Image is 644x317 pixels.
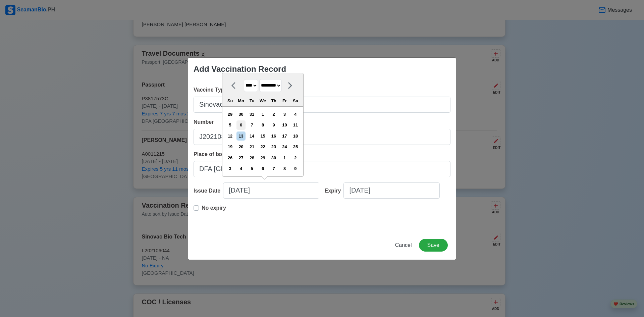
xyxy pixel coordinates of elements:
div: Su [226,96,235,105]
div: Mo [236,96,246,105]
div: Choose Thursday, September 30th, 2021 [269,153,278,162]
div: Choose Tuesday, September 21st, 2021 [247,142,256,151]
div: Choose Saturday, October 9th, 2021 [291,164,300,173]
div: Choose Friday, September 17th, 2021 [280,131,289,141]
div: Fr [280,96,289,105]
div: Choose Monday, September 27th, 2021 [236,153,246,162]
div: Sa [291,96,300,105]
div: We [258,96,267,105]
div: Choose Wednesday, September 1st, 2021 [258,110,267,119]
div: Choose Thursday, October 7th, 2021 [269,164,278,173]
div: Choose Friday, October 8th, 2021 [280,164,289,173]
div: Choose Friday, September 10th, 2021 [280,120,289,129]
div: Expiry [325,187,344,195]
div: Choose Tuesday, August 31st, 2021 [247,110,256,119]
div: Choose Sunday, October 3rd, 2021 [226,164,235,173]
div: Choose Friday, October 1st, 2021 [280,153,289,162]
span: Cancel [395,242,412,248]
input: Ex: Manila [194,161,450,177]
div: Choose Wednesday, September 8th, 2021 [258,120,267,129]
div: Choose Monday, September 6th, 2021 [236,120,246,129]
div: Choose Tuesday, October 5th, 2021 [247,164,256,173]
p: No expiry [202,204,226,212]
div: Choose Sunday, September 26th, 2021 [226,153,235,162]
div: Choose Tuesday, September 7th, 2021 [247,120,256,129]
div: Choose Tuesday, September 28th, 2021 [247,153,256,162]
div: Choose Friday, September 24th, 2021 [280,142,289,151]
span: Place of Issue [194,151,229,157]
button: Save [419,239,448,252]
div: Choose Monday, September 13th, 2021 [236,131,246,141]
span: Vaccine Type [194,87,227,93]
div: Choose Sunday, September 19th, 2021 [226,142,235,151]
input: Ex: Sinovac 1st Dose [194,97,450,113]
div: Th [269,96,278,105]
div: Choose Thursday, September 2nd, 2021 [269,110,278,119]
div: Choose Friday, September 3rd, 2021 [280,110,289,119]
div: Choose Tuesday, September 14th, 2021 [247,131,256,141]
div: Choose Wednesday, September 29th, 2021 [258,153,267,162]
div: Choose Sunday, September 5th, 2021 [226,120,235,129]
input: Ex: 1234567890 [194,129,450,145]
div: Choose Thursday, September 16th, 2021 [269,131,278,141]
div: Tu [247,96,256,105]
div: Choose Monday, October 4th, 2021 [236,164,246,173]
span: Number [194,119,214,125]
div: Choose Monday, August 30th, 2021 [236,110,246,119]
div: Choose Wednesday, September 15th, 2021 [258,131,267,141]
div: Choose Thursday, September 9th, 2021 [269,120,278,129]
button: Cancel [391,239,416,252]
div: month 2021-09 [224,109,301,174]
div: Choose Saturday, October 2nd, 2021 [291,153,300,162]
div: Choose Thursday, September 23rd, 2021 [269,142,278,151]
div: Choose Sunday, August 29th, 2021 [226,110,235,119]
div: Choose Saturday, September 4th, 2021 [291,110,300,119]
div: Issue Date [194,187,223,195]
div: Choose Saturday, September 18th, 2021 [291,131,300,141]
div: Choose Saturday, September 25th, 2021 [291,142,300,151]
div: Choose Saturday, September 11th, 2021 [291,120,300,129]
div: Choose Wednesday, October 6th, 2021 [258,164,267,173]
div: Choose Sunday, September 12th, 2021 [226,131,235,141]
div: Choose Monday, September 20th, 2021 [236,142,246,151]
div: Choose Wednesday, September 22nd, 2021 [258,142,267,151]
div: Add Vaccination Record [194,63,286,75]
